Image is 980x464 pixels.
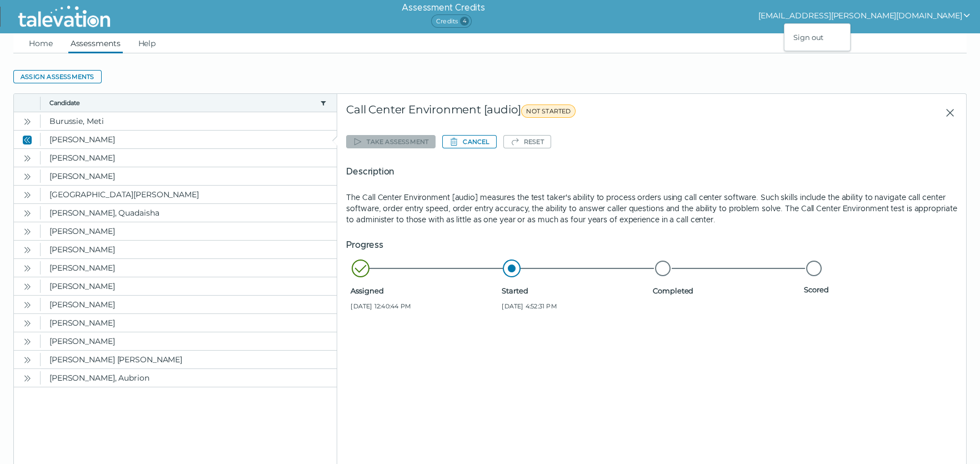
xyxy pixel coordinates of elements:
[41,277,337,295] clr-dg-cell: [PERSON_NAME]
[23,264,32,273] cds-icon: Open
[503,135,551,148] button: Reset
[41,186,337,203] clr-dg-cell: [GEOGRAPHIC_DATA][PERSON_NAME]
[502,286,648,295] span: Started
[346,165,957,178] h5: Description
[27,33,55,53] a: Home
[442,135,496,148] button: Cancel
[521,104,576,118] span: NOT STARTED
[351,302,497,311] span: [DATE] 12:40:44 PM
[21,206,34,219] button: Open
[23,136,32,144] cds-icon: Close
[13,70,102,83] button: Assign assessments
[502,302,648,311] span: [DATE] 4:52:31 PM
[346,103,758,123] div: Call Center Environment [audio]
[21,371,34,385] button: Open
[41,259,337,277] clr-dg-cell: [PERSON_NAME]
[21,169,34,183] button: Open
[41,222,337,240] clr-dg-cell: [PERSON_NAME]
[319,98,328,107] button: candidate filter
[346,135,436,148] button: Take assessment
[758,9,971,22] button: show user actions
[41,167,337,185] clr-dg-cell: [PERSON_NAME]
[21,335,34,348] button: Open
[460,17,469,26] span: 4
[41,112,337,130] clr-dg-cell: Burussie, Meti
[21,188,34,201] button: Open
[41,369,337,387] clr-dg-cell: [PERSON_NAME], Aubrion
[402,1,484,14] h6: Assessment Credits
[41,314,337,332] clr-dg-cell: [PERSON_NAME]
[23,191,32,199] cds-icon: Open
[21,298,34,311] button: Open
[23,356,32,365] cds-icon: Open
[653,286,799,295] span: Completed
[23,172,32,181] cds-icon: Open
[804,285,951,294] span: Scored
[23,117,32,126] cds-icon: Open
[41,296,337,313] clr-dg-cell: [PERSON_NAME]
[21,133,34,146] button: Close
[23,154,32,163] cds-icon: Open
[49,98,316,107] button: Candidate
[136,33,158,53] a: Help
[21,261,34,275] button: Open
[23,337,32,346] cds-icon: Open
[41,332,337,350] clr-dg-cell: [PERSON_NAME]
[68,33,123,53] a: Assessments
[936,103,957,123] button: Close
[784,31,850,44] div: Sign out
[23,319,32,328] cds-icon: Open
[351,286,497,295] span: Assigned
[431,14,472,28] span: Credits
[21,151,34,164] button: Open
[41,149,337,167] clr-dg-cell: [PERSON_NAME]
[41,351,337,368] clr-dg-cell: [PERSON_NAME] [PERSON_NAME]
[23,246,32,255] cds-icon: Open
[23,374,32,383] cds-icon: Open
[41,131,337,148] clr-dg-cell: [PERSON_NAME]
[21,353,34,366] button: Open
[21,243,34,256] button: Open
[13,3,115,31] img: Talevation_Logo_Transparent_white.png
[41,204,337,222] clr-dg-cell: [PERSON_NAME], Quadaisha
[21,224,34,238] button: Open
[23,227,32,236] cds-icon: Open
[23,282,32,291] cds-icon: Open
[41,241,337,258] clr-dg-cell: [PERSON_NAME]
[21,316,34,330] button: Open
[21,114,34,128] button: Open
[346,192,957,225] p: The Call Center Environment [audio] measures the test taker's ability to process orders using cal...
[23,209,32,218] cds-icon: Open
[346,238,957,252] h5: Progress
[21,280,34,293] button: Open
[23,301,32,310] cds-icon: Open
